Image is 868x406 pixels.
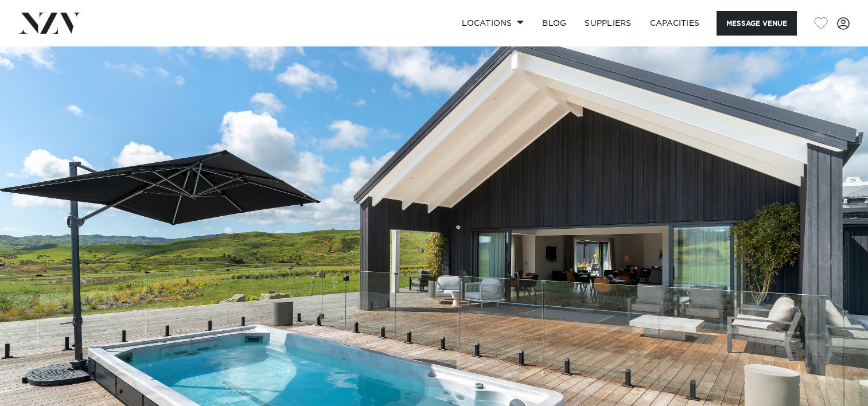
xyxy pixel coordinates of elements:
[453,11,533,36] a: Locations
[717,11,797,36] button: Message Venue
[575,11,640,36] a: SUPPLIERS
[533,11,575,36] a: BLOG
[641,11,709,36] a: Capacities
[18,13,81,33] img: nzv-logo.png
